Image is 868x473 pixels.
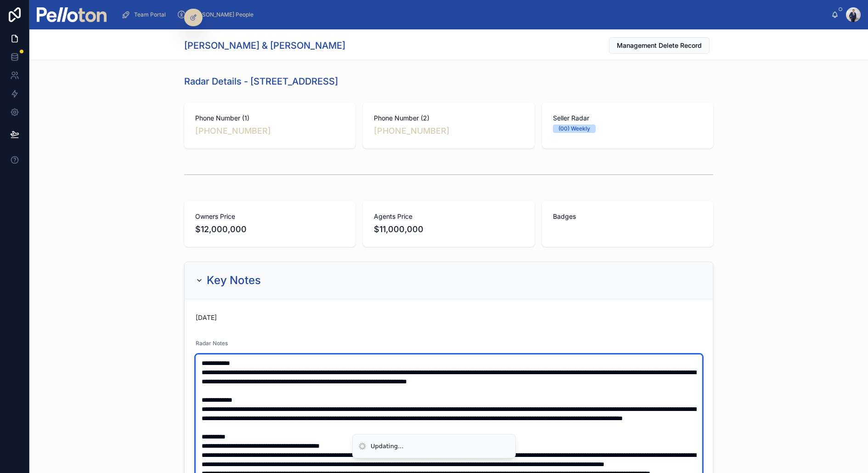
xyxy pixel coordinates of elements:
[374,223,523,236] span: $11,000,000
[174,6,260,23] a: [PERSON_NAME] People
[195,114,344,123] span: Phone Number (1)
[37,7,107,22] img: App logo
[207,273,261,288] h2: Key Notes
[196,340,228,347] span: Radar Notes
[114,5,831,25] div: scrollable content
[196,313,217,322] p: [DATE]
[195,212,344,221] span: Owners Price
[374,114,523,123] span: Phone Number (2)
[371,442,404,451] div: Updating...
[184,75,338,88] h1: Radar Details - [STREET_ADDRESS]
[195,223,344,236] span: $12,000,000
[374,212,523,221] span: Agents Price
[134,11,166,18] span: Team Portal
[195,125,271,137] a: [PHONE_NUMBER]
[558,125,590,133] div: (00) Weekly
[617,41,702,50] span: Management Delete Record
[553,212,702,221] span: Badges
[609,37,710,54] button: Management Delete Record
[190,11,254,18] span: [PERSON_NAME] People
[184,39,345,52] h1: [PERSON_NAME] & [PERSON_NAME]
[374,125,450,137] a: [PHONE_NUMBER]
[118,6,172,23] a: Team Portal
[553,114,702,123] span: Seller Radar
